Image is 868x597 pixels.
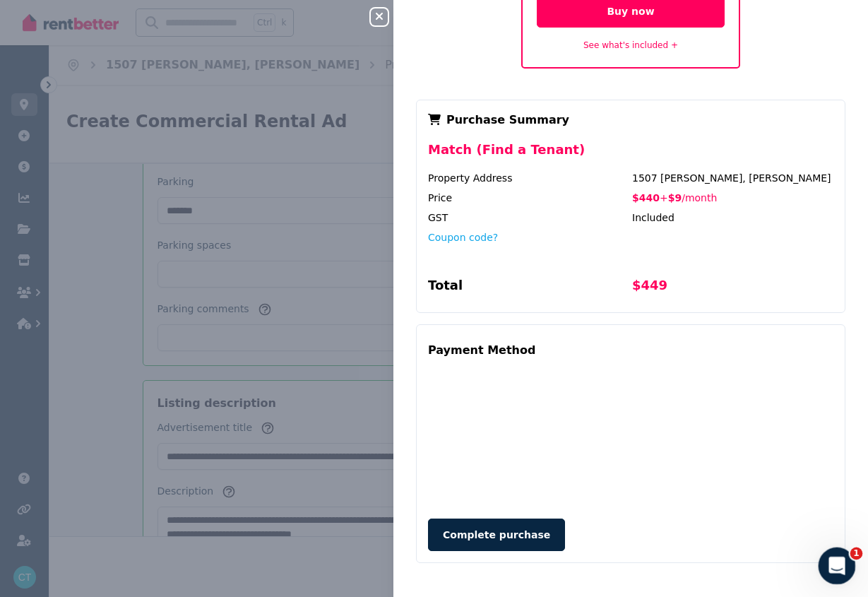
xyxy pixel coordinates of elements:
[632,211,833,225] div: Included
[583,40,678,50] a: See what's included +
[819,548,856,585] iframe: Intercom live chat
[428,140,833,171] div: Match (Find a Tenant)
[668,192,682,203] span: $9
[428,211,629,225] div: GST
[428,112,833,129] div: Purchase Summary
[850,548,863,560] span: 1
[428,230,498,244] button: Coupon code?
[428,171,629,185] div: Property Address
[428,276,629,301] div: Total
[632,192,660,203] span: $440
[428,519,565,551] button: Complete purchase
[660,192,668,203] span: +
[425,367,836,504] iframe: Secure payment input frame
[428,336,535,365] div: Payment Method
[632,171,833,185] div: 1507 [PERSON_NAME], [PERSON_NAME]
[682,192,717,203] span: / month
[428,191,629,205] div: Price
[632,276,833,301] div: $449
